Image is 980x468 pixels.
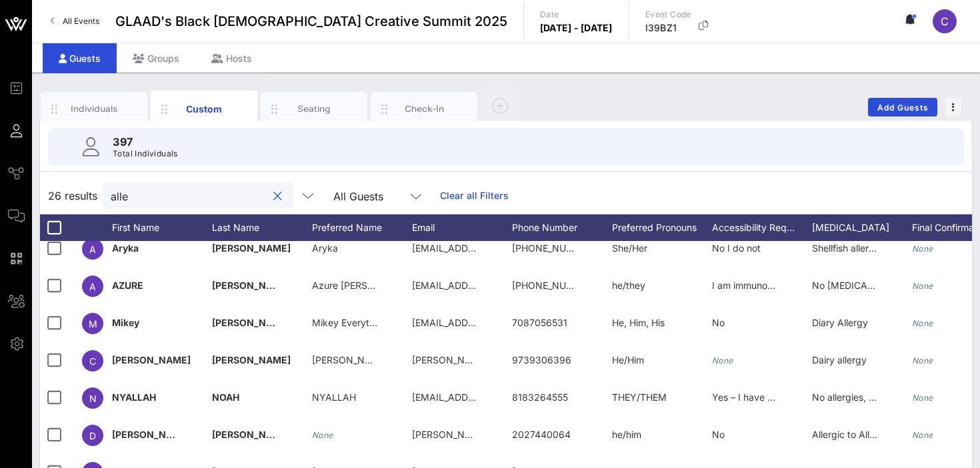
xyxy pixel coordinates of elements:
div: All Guests [325,182,432,209]
i: None [912,244,933,254]
div: Preferred Pronouns [612,214,712,241]
span: [EMAIL_ADDRESS][DOMAIN_NAME] [412,242,573,254]
span: [PERSON_NAME] [212,317,291,328]
span: [PERSON_NAME] [212,242,291,254]
span: Azure [PERSON_NAME] [312,280,417,291]
button: clear icon [273,190,282,203]
span: THEY/THEM [612,391,667,403]
div: Last Name [212,214,312,241]
span: He, Him, His [612,317,665,328]
span: 9739306396 [512,354,571,365]
span: Shellfish allergy [812,242,880,254]
span: No [712,429,725,440]
span: Add Guests [877,103,929,113]
span: [PERSON_NAME] [212,354,291,365]
span: A [89,244,96,255]
div: First Name [112,214,212,241]
span: GLAAD's Black [DEMOGRAPHIC_DATA] Creative Summit 2025 [115,11,507,31]
i: None [912,281,933,291]
span: 2027440064 [512,429,571,440]
span: he/they [612,280,645,291]
span: D [89,430,96,441]
i: None [912,355,933,365]
div: Seating [285,103,344,115]
p: Date [540,8,613,21]
span: 7087056531 [512,317,567,328]
span: [EMAIL_ADDRESS][DOMAIN_NAME] [412,391,573,403]
span: [PERSON_NAME][EMAIL_ADDRESS][DOMAIN_NAME] [412,354,649,365]
i: None [312,430,333,440]
span: [PERSON_NAME] [212,280,291,291]
span: All Events [63,16,99,26]
span: He/Him [612,354,644,365]
span: N [89,393,97,404]
span: [PERSON_NAME] [PERSON_NAME] [312,354,468,365]
p: 397 [113,134,178,150]
span: [PHONE_NUMBER] [512,242,595,254]
span: No I do not [712,242,761,254]
i: None [712,355,733,365]
span: Mikey [112,317,139,328]
div: C [933,9,957,33]
button: Add Guests [868,98,937,117]
span: [EMAIL_ADDRESS][DOMAIN_NAME] [412,317,573,328]
div: Groups [117,43,195,73]
i: None [912,318,933,328]
span: [PERSON_NAME] [212,429,291,440]
a: All Events [43,11,107,32]
p: Total Individuals [113,147,178,160]
span: C [89,355,96,367]
div: All Guests [333,190,383,202]
span: NYALLAH [112,391,156,403]
p: Event Code [645,8,691,21]
a: Clear all Filters [440,188,509,203]
span: NYALLAH [312,391,356,403]
i: None [912,430,933,440]
span: [EMAIL_ADDRESS][DOMAIN_NAME] [412,280,573,291]
span: Aryka [312,242,338,254]
span: [PHONE_NUMBER] [512,280,595,291]
span: [PERSON_NAME] [112,429,191,440]
span: 8183264555 [512,391,568,403]
div: Hosts [195,43,268,73]
span: [PERSON_NAME][EMAIL_ADDRESS][DOMAIN_NAME] [412,429,649,440]
span: he/him [612,429,641,440]
div: Preferred Name [312,214,412,241]
span: NOAH [212,391,239,403]
span: [PERSON_NAME] [112,354,191,365]
span: Dairy allergy [812,354,867,365]
span: 26 results [48,188,97,204]
span: Diary Allergy [812,317,868,328]
span: Aryka [112,242,139,254]
span: She/Her [612,242,647,254]
span: Mikey Everything [312,317,388,328]
div: Custom [175,102,234,116]
span: AZURE [112,280,143,291]
div: Check-In [395,103,454,115]
div: Individuals [65,103,124,115]
p: [DATE] - [DATE] [540,21,613,35]
p: I39BZ1 [645,21,691,35]
div: Guests [43,43,117,73]
i: None [912,393,933,403]
span: M [89,318,97,330]
div: Phone Number [512,214,612,241]
div: Email [412,214,512,241]
div: Accessibility Req… [712,214,812,241]
div: [MEDICAL_DATA] [812,214,912,241]
span: Allergic to All Nuts and Shellfish [812,429,951,440]
span: A [89,281,96,292]
span: No [712,317,725,328]
span: C [941,15,949,28]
